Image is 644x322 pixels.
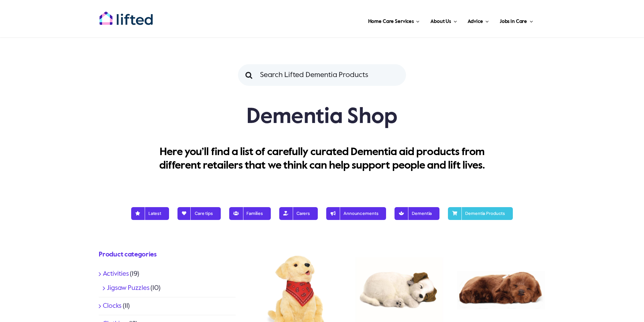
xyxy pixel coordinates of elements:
span: Carers [287,211,310,216]
span: Dementia Products [456,211,505,216]
span: About Us [430,16,451,27]
a: Home Care Services [366,10,422,30]
h1: Dementia Shop [99,103,545,130]
input: Search Lifted Dementia Products [238,64,406,86]
a: Latest [131,204,169,223]
span: (19) [130,271,139,277]
input: Search [238,64,260,86]
h4: Product categories [99,250,236,259]
a: Clocks [103,303,121,309]
span: Families [237,211,263,216]
a: Activities [103,271,128,277]
a: Dementia Products [448,204,513,223]
a: Advice [466,10,491,30]
a: Jackrussell1_1152x1152 [355,246,444,253]
a: Goldenpup1Storyandsons_1152x1152 [254,246,342,253]
span: Jobs in Care [500,16,527,27]
span: Home Care Services [368,16,414,27]
span: Announcements [334,211,378,216]
a: ChocLab1Storyandsons_1152x1152 [457,246,545,253]
a: Jigsaw Puzzles [107,285,149,292]
a: Dementia [395,204,439,223]
a: About Us [428,10,459,30]
span: (11) [123,303,130,309]
a: Announcements [326,204,386,223]
a: Families [229,204,271,223]
nav: Blog Nav [99,201,545,223]
a: Care tips [177,204,221,223]
a: Carers [279,204,318,223]
p: Here you’ll find a list of carefully curated Dementia aid products from different retailers that ... [145,145,499,173]
nav: Main Menu [175,10,535,30]
span: (10) [150,285,160,292]
span: Advice [468,16,483,27]
span: Dementia [402,211,432,216]
a: lifted-logo [99,11,153,18]
span: Care tips [185,211,213,216]
span: Latest [139,211,161,216]
a: Jobs in Care [498,10,535,30]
